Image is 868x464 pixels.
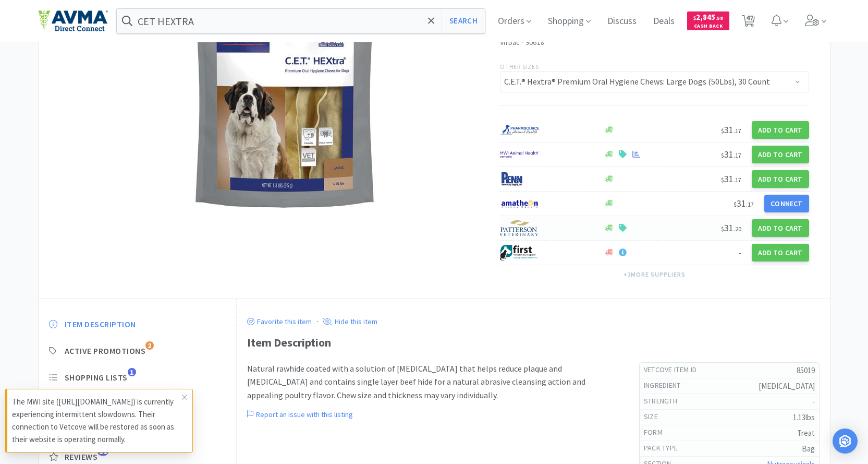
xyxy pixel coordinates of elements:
a: Deals [649,17,679,26]
a: $2,845.58Cash Back [687,7,729,35]
button: Connect [764,195,809,212]
span: 31 [721,148,741,160]
button: Add to Cart [752,244,809,261]
span: Shopping Lists [65,372,128,383]
span: 31 [721,173,741,185]
h6: size [644,412,666,422]
span: $ [693,15,696,21]
span: 2 [145,341,154,350]
span: $ [721,176,724,184]
p: Report an issue with this listing [253,410,353,419]
span: 31 [721,124,741,136]
span: Active Promotions [65,346,146,356]
button: Add to Cart [752,219,809,237]
span: . 17 [746,200,754,208]
img: e4e33dab9f054f5782a47901c742baa9_102.png [38,10,108,32]
h5: 1.13lbs [666,412,815,423]
span: $ [721,151,724,159]
h6: Vetcove Item Id [644,365,705,375]
input: Search by item, sku, manufacturer, ingredient, size... [117,9,485,33]
h5: - [686,396,814,407]
div: Item Description [247,334,820,352]
span: $ [721,127,724,135]
span: . 17 [733,151,741,159]
a: Discuss [603,17,641,26]
span: 31 [721,222,741,234]
h5: Treat [671,427,815,438]
span: . 17 [733,127,741,135]
span: . 58 [715,15,723,21]
button: +3more suppliers [618,267,691,282]
span: · [522,38,524,47]
span: . 17 [733,176,741,184]
img: e1133ece90fa4a959c5ae41b0808c578_9.png [500,171,539,187]
p: The MWI site ([URL][DOMAIN_NAME]) is currently experiencing intermittent slowdowns. Their connect... [12,396,182,446]
img: 67d67680309e4a0bb49a5ff0391dcc42_6.png [500,245,539,260]
button: Add to Cart [752,146,809,163]
button: Search [442,9,485,33]
span: 1 [128,368,136,376]
a: 47 [738,18,759,27]
img: 3331a67d23dc422aa21b1ec98afbf632_11.png [500,196,539,211]
h6: strength [644,396,686,407]
img: 7915dbd3f8974342a4dc3feb8efc1740_58.png [500,122,539,138]
div: · [316,315,318,328]
h5: [MEDICAL_DATA] [689,380,815,391]
span: 31 [733,197,754,209]
h6: pack type [644,443,687,454]
span: $ [733,200,737,208]
span: Cash Back [693,23,723,30]
p: Favorite this item [254,317,312,326]
p: Other Sizes [500,62,809,72]
h5: Bag [686,443,814,454]
div: Open Intercom Messenger [833,429,858,454]
h5: 85019 [705,365,814,376]
span: $ [721,225,724,233]
span: Item Description [65,319,136,330]
p: Natural rawhide coated with a solution of [MEDICAL_DATA] that helps reduce plaque and [MEDICAL_DA... [247,362,618,402]
span: 2,845 [693,12,723,22]
span: . 20 [733,225,741,233]
span: - [738,246,741,258]
img: f5e969b455434c6296c6d81ef179fa71_3.png [500,220,539,236]
h6: ingredient [644,380,689,391]
p: Hide this item [332,317,377,326]
button: Add to Cart [752,170,809,188]
button: Add to Cart [752,121,809,139]
h6: form [644,427,671,438]
img: f6b2451649754179b5b4e0c70c3f7cb0_2.png [500,147,539,162]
